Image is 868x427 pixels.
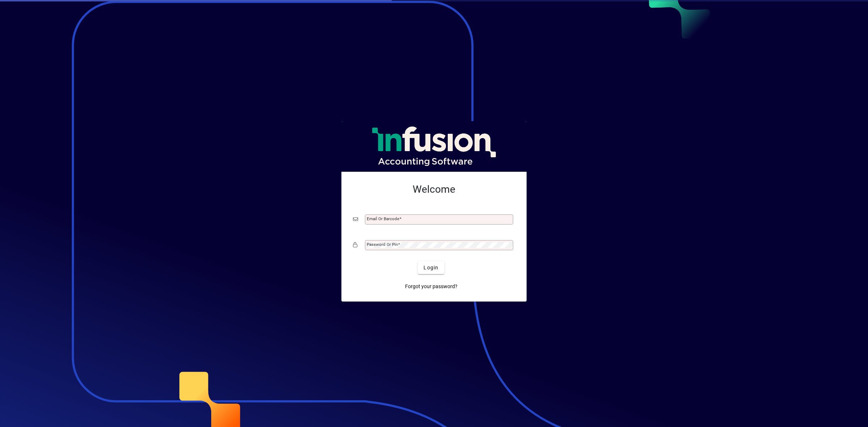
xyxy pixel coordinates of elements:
[402,280,460,293] a: Forgot your password?
[367,216,399,221] mat-label: Email or Barcode
[367,242,398,247] mat-label: Password or Pin
[405,283,458,290] span: Forgot your password?
[353,183,515,196] h2: Welcome
[424,264,438,272] span: Login
[418,261,444,274] button: Login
